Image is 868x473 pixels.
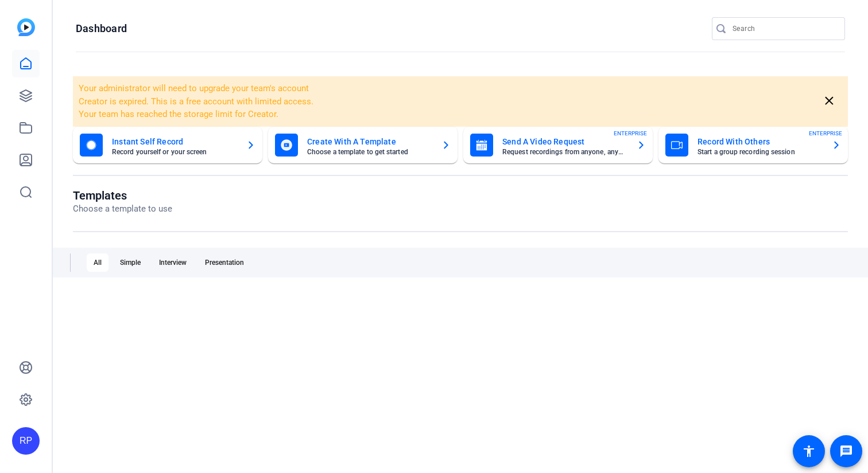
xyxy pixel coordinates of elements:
h1: Templates [73,189,172,202]
li: Your team has reached the storage limit for Creator. [79,108,699,121]
p: Choose a template to use [73,202,172,216]
mat-icon: message [839,444,853,458]
mat-card-title: Instant Self Record [112,135,237,148]
mat-card-subtitle: Request recordings from anyone, anywhere [502,148,627,155]
mat-card-subtitle: Start a group recording session [697,148,823,155]
span: ENTERPRISE [809,129,842,138]
button: Send A Video RequestRequest recordings from anyone, anywhereENTERPRISE [463,127,653,163]
mat-card-title: Send A Video Request [502,135,627,148]
button: Instant Self RecordRecord yourself or your screen [73,127,262,163]
mat-icon: close [822,94,836,108]
mat-card-title: Create With A Template [307,135,432,148]
li: Creator is expired. This is a free account with limited access. [79,95,699,108]
mat-card-subtitle: Choose a template to get started [307,148,432,155]
mat-icon: accessibility [802,444,816,458]
span: ENTERPRISE [614,129,647,138]
input: Search [733,22,836,36]
div: Presentation [198,253,251,272]
button: Create With A TemplateChoose a template to get started [268,127,458,163]
div: Interview [152,253,193,272]
h1: Dashboard [76,22,127,36]
img: blue-gradient.svg [17,18,35,36]
mat-card-title: Record With Others [697,135,823,148]
mat-card-subtitle: Record yourself or your screen [112,148,237,155]
span: Your administrator will need to upgrade your team's account [79,83,309,93]
div: RP [12,427,40,455]
div: Simple [113,253,148,272]
div: All [87,253,108,272]
button: Record With OthersStart a group recording sessionENTERPRISE [658,127,848,163]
